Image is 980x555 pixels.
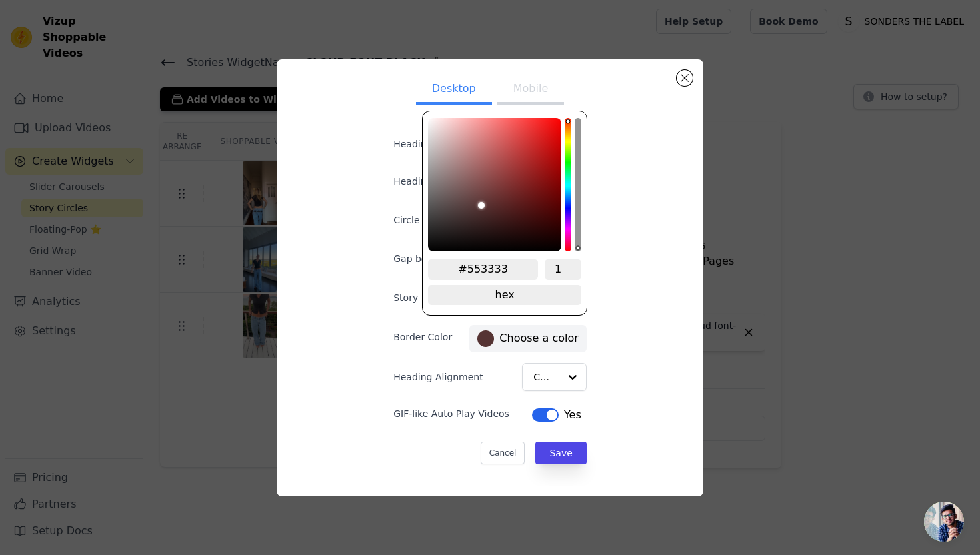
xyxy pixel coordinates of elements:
[393,137,458,151] label: Heading
[393,175,508,188] label: Heading font size (in px)
[481,442,525,464] button: Cancel
[416,75,492,105] button: Desktop
[545,259,581,280] input: alpha channel
[564,407,581,423] span: Yes
[393,407,509,420] label: GIF-like Auto Play Videos
[924,502,964,542] div: Open chat
[575,118,581,251] div: alpha channel
[477,330,578,347] label: Choose a color
[393,330,452,344] label: Border Color
[393,252,519,265] label: Gap between circles(in px)
[535,442,586,464] button: Save
[393,213,475,227] label: Circle Size (in px)
[393,291,515,304] label: Story title font size (in px)
[677,70,693,86] button: Close modal
[428,259,538,280] input: hex color
[565,118,571,251] div: hue channel
[429,202,560,209] div: saturation channel
[422,111,587,316] div: color picker
[497,75,564,105] button: Mobile
[478,119,485,250] div: brightness channel
[393,370,485,384] label: Heading Alignment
